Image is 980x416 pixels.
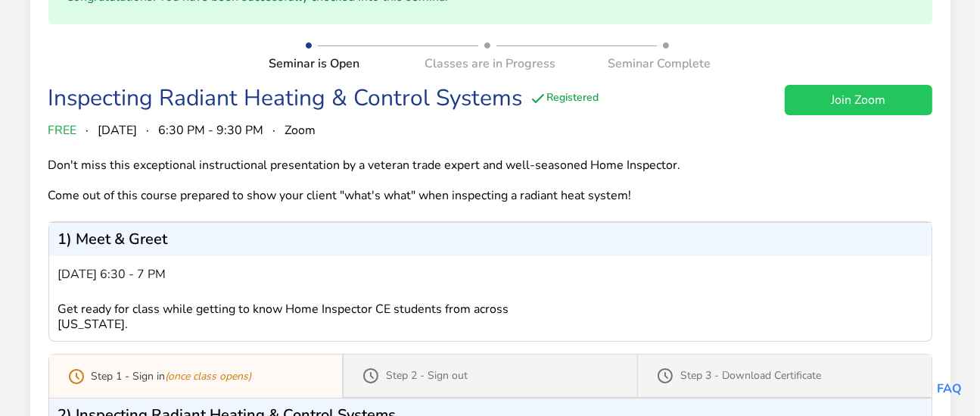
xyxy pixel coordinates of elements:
span: Zoom [285,121,316,139]
div: Get ready for class while getting to know Home Inspector CE students from across [US_STATE]. [58,302,562,332]
div: Don't miss this exceptional instructional presentation by a veteran trade expert and well-seasone... [48,158,711,203]
p: Step 1 - Sign in [92,369,252,384]
span: 6:30 PM - 9:30 PM [159,121,264,139]
span: FREE [48,121,77,139]
a: FAQ [937,380,962,397]
span: [DATE] 6:30 - 7 pm [58,265,166,283]
div: Registered [529,89,599,108]
div: Inspecting Radiant Heating & Control Systems [48,85,523,112]
span: · [273,121,276,139]
a: Step 3 - Download Certificate [638,355,932,397]
a: Join Zoom [785,85,932,115]
div: Seminar is Open [269,55,417,73]
span: · [147,121,150,139]
p: Step 3 - Download Certificate [680,368,821,383]
span: [DATE] [98,121,138,139]
div: Classes are in Progress [416,55,564,73]
p: Step 2 - Sign out [386,368,468,383]
p: 1) Meet & Greet [58,232,168,247]
i: (once class opens) [166,369,252,383]
div: Seminar Complete [564,55,711,73]
span: · [86,121,89,139]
